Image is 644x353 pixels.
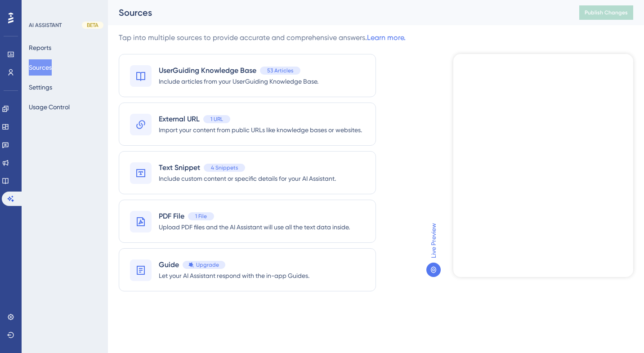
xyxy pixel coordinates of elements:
[119,32,406,43] div: Tap into multiple sources to provide accurate and comprehensive answers.
[159,211,184,222] span: PDF File
[579,5,633,20] button: Publish Changes
[159,125,362,135] span: Import your content from public URLs like knowledge bases or websites.
[428,223,439,258] span: Live Preview
[29,99,70,115] button: Usage Control
[29,40,51,56] button: Reports
[159,162,200,173] span: Text Snippet
[367,33,406,42] a: Learn more.
[159,65,256,76] span: UserGuiding Knowledge Base
[29,79,52,95] button: Settings
[159,114,200,125] span: External URL
[159,270,309,281] span: Let your AI Assistant respond with the in-app Guides.
[210,116,223,123] span: 1 URL
[159,173,336,184] span: Include custom content or specific details for your AI Assistant.
[267,67,293,74] span: 53 Articles
[159,222,350,232] span: Upload PDF files and the AI Assistant will use all the text data inside.
[82,22,103,29] div: BETA
[29,22,62,29] div: AI ASSISTANT
[195,213,207,220] span: 1 File
[196,261,219,268] span: Upgrade
[585,9,628,16] span: Publish Changes
[159,259,179,270] span: Guide
[453,54,633,277] iframe: UserGuiding AI Assistant
[211,164,238,171] span: 4 Snippets
[119,6,557,19] div: Sources
[159,76,318,87] span: Include articles from your UserGuiding Knowledge Base.
[29,59,52,76] button: Sources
